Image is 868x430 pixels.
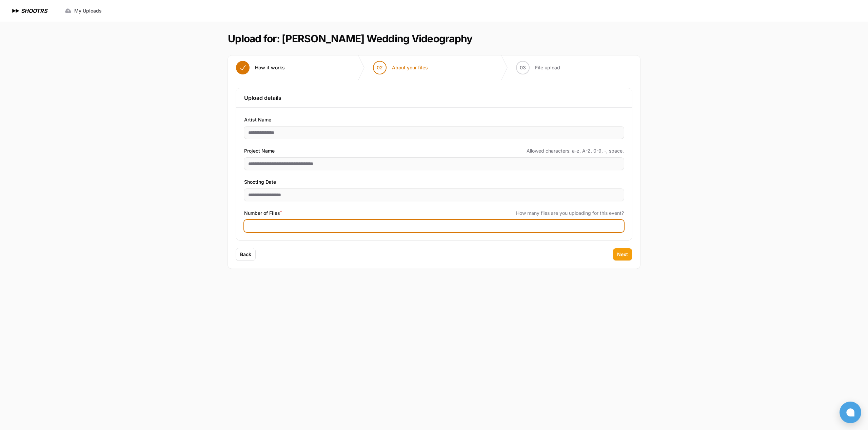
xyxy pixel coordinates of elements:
h1: SHOOTRS [21,7,47,15]
span: Next [617,251,628,258]
h3: Upload details [244,94,624,102]
span: Project Name [244,147,275,155]
span: Shooting Date [244,178,276,186]
span: Number of Files [244,209,282,217]
span: My Uploads [74,7,102,14]
button: How it works [228,55,293,80]
span: How it works [255,64,285,71]
span: Artist Name [244,116,271,124]
button: Open chat window [840,402,861,423]
a: My Uploads [61,5,106,17]
span: Allowed characters: a-z, A-Z, 0-9, -, space. [527,148,624,154]
span: About your files [392,64,428,71]
span: File upload [535,64,560,71]
a: SHOOTRS SHOOTRS [11,7,47,15]
span: Back [240,251,251,258]
button: Back [236,248,255,261]
span: 02 [377,64,383,71]
h1: Upload for: [PERSON_NAME] Wedding Videography [228,32,472,45]
button: Next [613,248,632,261]
img: SHOOTRS [11,7,21,15]
span: How many files are you uploading for this event? [516,210,624,217]
button: 03 File upload [508,55,568,80]
button: 02 About your files [365,55,436,80]
span: 03 [520,64,526,71]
